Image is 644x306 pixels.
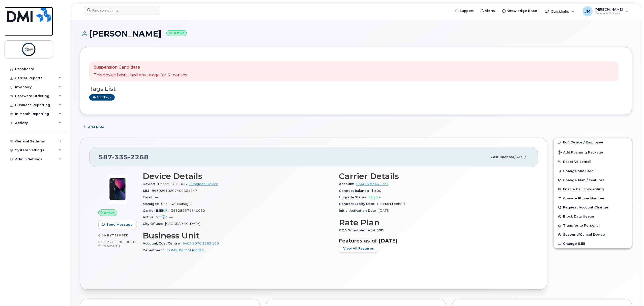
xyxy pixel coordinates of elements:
button: Change SIM Card [554,167,632,176]
span: Active [104,210,115,215]
span: Upgrade Status [339,195,369,199]
span: used [119,233,129,237]
span: — [169,215,173,219]
button: Request Account Change [554,203,632,212]
button: Enable Call Forwarding [554,185,632,194]
span: View All Features [343,246,374,251]
a: + Upgrade Device [189,182,218,186]
button: Add Roaming Package [554,147,632,157]
span: included this month [98,240,136,248]
span: 335 [112,153,128,161]
span: 0.00 Bytes [98,234,119,237]
span: 2268 [128,153,149,161]
span: Send Message [106,222,133,227]
span: Manager [143,202,161,206]
h3: Carrier Details [339,172,529,181]
small: Active [166,30,187,36]
span: SIM [143,189,152,193]
span: — [155,195,158,199]
span: GOA Smartphone 14 30D [339,228,386,232]
img: image20231002-3703462-1ig824h.jpeg [102,174,133,204]
h3: Device Details [143,172,333,181]
span: Eligible [369,195,381,199]
span: [DATE] [514,155,526,159]
span: Department [143,248,167,252]
span: Contract Expired [377,202,405,206]
span: Suspend/Cancel Device [563,233,605,237]
span: Carrier IMEI [143,209,171,212]
a: 6404 3070 1262 100 [183,241,219,245]
span: Account/Cost Centre [143,241,183,245]
h3: Features as of [DATE] [339,238,529,244]
span: Last updated [491,155,514,159]
span: 353289574540060 [171,209,205,212]
span: 89302610207409661847 [152,189,197,193]
span: Add Roaming Package [558,150,603,155]
h3: Rate Plan [339,218,529,227]
button: Suspend/Cancel Device [554,230,632,239]
span: 0.00 Bytes [98,240,118,244]
p: Suspension Candidate [94,65,187,70]
span: $0.00 [371,189,381,193]
span: Change Plan / Features [563,178,605,182]
span: Unknown Manager [161,202,192,206]
a: COMMUNITY SERVICES [167,248,204,252]
button: Change Phone Number [554,194,632,203]
button: Change Plan / Features [554,176,632,185]
span: Contract balance [339,189,371,193]
span: Add Note [88,125,104,130]
span: Enable Call Forwarding [563,187,604,191]
button: Send Message [98,220,137,229]
button: Reset Voicemail [554,157,632,166]
span: Active IMEI [143,215,169,219]
span: Account [339,182,356,186]
span: Initial Activation Date [339,209,379,212]
span: 587 [99,153,149,161]
a: Add tags [89,94,115,101]
button: Transfer to Personal [554,221,632,230]
a: Edit Device / Employee [554,138,632,147]
span: [GEOGRAPHIC_DATA] [165,222,200,226]
h3: Tags List [89,86,623,92]
span: [DATE] [379,209,390,212]
span: City Of Use [143,222,165,226]
span: iPhone 13 128GB [157,182,187,186]
h3: Business Unit [143,231,333,240]
button: Add Note [80,123,109,132]
p: This device hasn't had any usage for 3 months [94,72,187,78]
button: View All Features [339,244,378,253]
span: Contract Expiry Date [339,202,377,206]
span: Device [143,182,157,186]
button: Block Data Usage [554,212,632,221]
span: Email [143,195,155,199]
button: Change IMEI [554,239,632,248]
h1: [PERSON_NAME] [80,29,632,38]
a: 0548028346 - Bell [356,182,388,186]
